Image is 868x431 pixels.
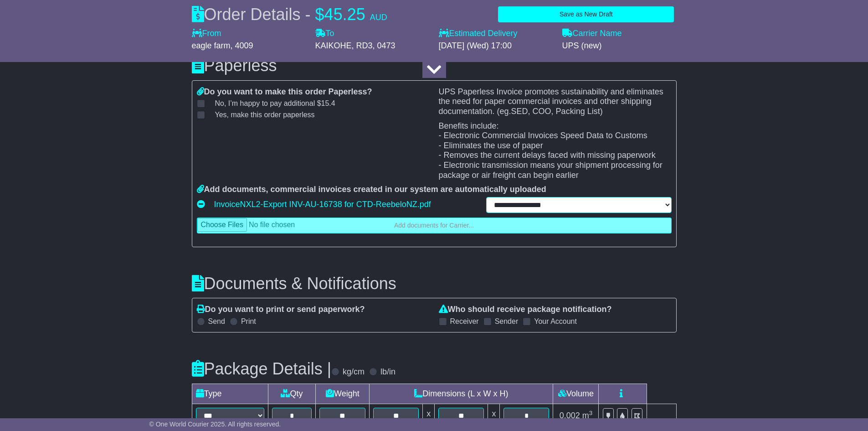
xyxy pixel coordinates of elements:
[214,197,431,211] a: InvoiceNXL2-Export INV-AU-16738 for CTD-ReebeloNZ.pdf
[241,317,256,326] label: Print
[192,5,387,24] div: Order Details -
[321,99,335,107] span: 15.4
[450,317,479,326] label: Receiver
[197,185,546,195] label: Add documents, commercial invoices created in our system are automatically uploaded
[197,87,372,97] label: Do you want to make this order Paperless?
[192,384,268,404] td: Type
[231,41,253,50] span: , 4009
[324,5,365,24] span: 45.25
[268,384,316,404] td: Qty
[370,384,553,404] td: Dimensions (L x W x H)
[495,317,519,326] label: Sender
[192,275,677,293] h3: Documents & Notifications
[439,41,553,51] div: [DATE] (Wed) 17:00
[423,404,435,427] td: x
[562,29,622,39] label: Carrier Name
[589,410,593,416] sup: 3
[197,305,365,315] label: Do you want to print or send paperwork?
[192,29,221,39] label: From
[488,404,500,427] td: x
[192,57,677,75] h3: Paperless
[439,87,672,117] p: UPS Paperless Invoice promotes sustainability and eliminates the need for paper commercial invoic...
[316,384,370,404] td: Weight
[439,121,672,181] p: Benefits include: - Electronic Commercial Invoices Speed Data to Customs - Eliminates the use of ...
[553,384,599,404] td: Volume
[373,41,395,50] span: , 0473
[192,41,231,50] span: eagle farm
[149,421,281,428] span: © One World Courier 2025. All rights reserved.
[560,411,580,420] span: 0.002
[197,218,672,234] a: Add documents for Carrier...
[215,99,335,107] span: No
[208,317,225,326] label: Send
[439,305,612,315] label: Who should receive package notification?
[380,367,395,377] label: lb/in
[315,5,324,24] span: $
[224,99,335,107] span: , I’m happy to pay additional $
[343,367,365,377] label: kg/cm
[562,41,677,51] div: UPS (new)
[204,110,315,119] label: Yes, make this order paperless
[534,317,577,326] label: Your Account
[498,6,674,22] button: Save as New Draft
[439,29,553,39] label: Estimated Delivery
[315,29,334,39] label: To
[192,360,332,378] h3: Package Details |
[582,411,593,420] span: m
[315,41,373,50] span: KAIKOHE, RD3
[370,13,387,22] span: AUD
